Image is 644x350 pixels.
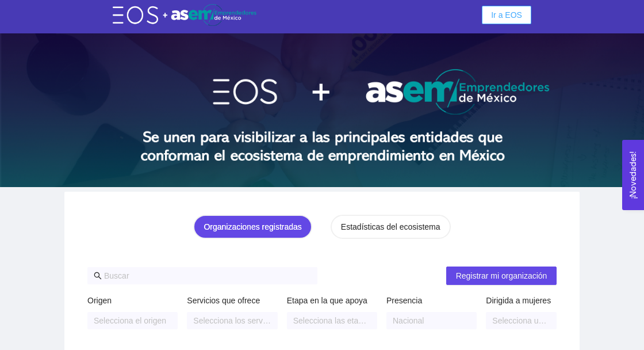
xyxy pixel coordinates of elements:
span: Registrar mi organización [456,269,547,282]
label: Dirigida a mujeres [486,294,551,307]
div: Estadísticas del ecosistema [341,220,440,233]
button: Ir a EOS [482,6,531,24]
input: Buscar [104,269,311,282]
img: eos-asem-logo.38b026ae.png [113,4,256,25]
label: Etapa en la que apoya [287,294,367,307]
button: Open Feedback Widget [622,140,644,210]
span: search [94,272,102,280]
label: Origen [87,294,112,307]
button: Registrar mi organización [446,267,557,285]
label: Servicios que ofrece [187,294,260,307]
div: Organizaciones registradas [204,220,301,233]
span: Ir a EOS [491,9,522,21]
label: Presencia [386,294,422,307]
